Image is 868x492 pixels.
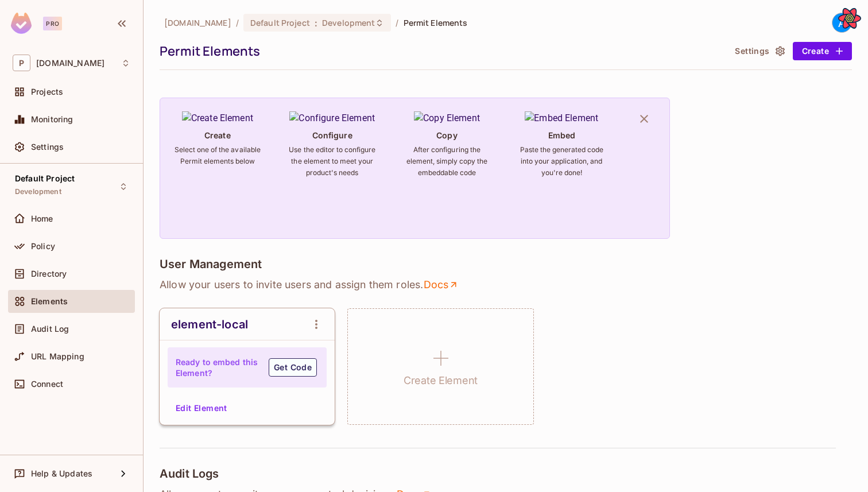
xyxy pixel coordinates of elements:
[31,324,69,334] span: Audit Log
[176,357,258,378] h4: Ready to embed this Element?
[164,17,231,28] span: the active workspace
[11,13,32,34] img: SReyMgAAAABJRU5ErkJggg==
[730,42,788,60] button: Settings
[36,59,104,68] span: Workspace: permit.io
[204,130,231,141] h4: Create
[15,187,61,196] span: Development
[404,372,478,389] h1: Create Element
[312,130,352,141] h4: Configure
[31,379,63,389] span: Connect
[423,278,459,292] a: Docs
[305,313,328,336] button: open Menu
[31,142,64,152] span: Settings
[525,111,598,125] img: Embed Element
[289,111,375,125] img: Configure Element
[31,269,67,278] span: Directory
[160,278,852,292] p: Allow your users to invite users and assign them roles .
[182,111,253,125] img: Create Element
[43,17,62,30] div: Pro
[414,111,480,125] img: Copy Element
[15,174,75,183] span: Default Project
[31,297,68,306] span: Elements
[31,214,53,223] span: Home
[171,399,232,417] button: Edit Element
[403,144,490,179] h6: After configuring the element, simply copy the embeddable code
[236,17,239,28] li: /
[160,257,262,271] h4: User Management
[396,17,398,28] li: /
[174,144,261,167] h6: Select one of the available Permit elements below
[31,115,73,124] span: Monitoring
[838,7,861,30] button: Open React Query Devtools
[160,42,724,60] div: Permit Elements
[289,144,376,179] h6: Use the editor to configure the element to meet your product's needs
[31,242,55,251] span: Policy
[404,17,468,28] span: Permit Elements
[518,144,605,179] h6: Paste the generated code into your application, and you're done!
[13,55,30,71] span: P
[171,317,248,331] div: element-local
[31,469,92,478] span: Help & Updates
[250,17,310,28] span: Default Project
[269,358,317,377] button: Get Code
[31,352,84,361] span: URL Mapping
[548,130,576,141] h4: Embed
[436,130,457,141] h4: Copy
[314,18,318,28] span: :
[793,42,852,60] button: Create
[160,467,219,481] h4: Audit Logs
[31,87,63,96] span: Projects
[322,17,375,28] span: Development
[832,13,852,33] div: A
